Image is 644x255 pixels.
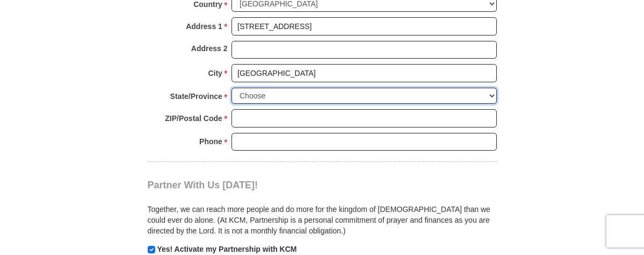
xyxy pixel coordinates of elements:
[170,89,222,104] strong: State/Province
[157,245,296,253] strong: Yes! Activate my Partnership with KCM
[199,134,222,149] strong: Phone
[186,19,222,34] strong: Address 1
[148,180,258,190] span: Partner With Us [DATE]!
[165,111,222,126] strong: ZIP/Postal Code
[191,41,228,56] strong: Address 2
[208,66,222,81] strong: City
[148,204,497,236] p: Together, we can reach more people and do more for the kingdom of [DEMOGRAPHIC_DATA] than we coul...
